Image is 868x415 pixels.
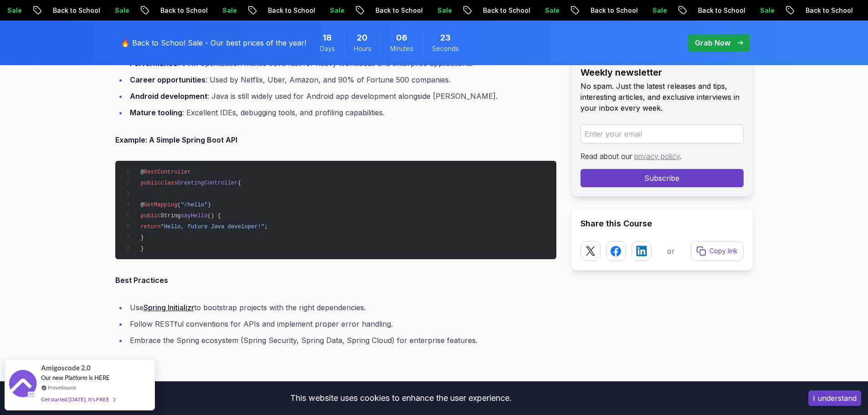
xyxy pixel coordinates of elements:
div: Get started [DATE]. It's FREE [41,394,115,405]
li: Follow RESTful conventions for APIs and implement proper error handling. [127,318,556,330]
span: 20 Hours [357,31,368,44]
p: 🔥 Back to School Sale - Our best prices of the year! [121,37,306,48]
h2: Weekly newsletter [580,66,744,79]
li: : Java is still widely used for Android app development alongside [PERSON_NAME]. [127,90,556,102]
a: privacy policy [634,152,680,161]
p: Sale [430,6,459,15]
span: 23 Seconds [440,31,451,44]
button: Subscribe [580,169,744,187]
p: Back to School [583,6,645,15]
a: ProveSource [48,384,76,391]
p: Sale [323,6,352,15]
strong: Best Practices [115,276,168,285]
p: Back to School [798,6,860,15]
span: Hours [354,44,371,53]
p: or [667,246,675,256]
span: () { [208,213,221,219]
span: GetMapping [144,202,178,208]
span: RestController [144,169,191,175]
p: Copy link [709,246,738,256]
span: @ [140,202,144,208]
p: No spam. Just the latest releases and tips, interesting articles, and exclusive interviews in you... [580,81,744,113]
span: sayHello [181,213,208,219]
p: Sale [753,6,782,15]
p: Back to School [691,6,753,15]
img: provesource social proof notification image [9,370,36,400]
div: This website uses cookies to enhance the user experience. [7,388,795,408]
p: Back to School [153,6,215,15]
span: GreetingController [177,180,237,186]
span: ( [177,202,180,208]
li: : Used by Netflix, Uber, Amazon, and 90% of Fortune 500 companies. [127,73,556,86]
span: 6 Minutes [396,31,407,44]
span: Seconds [432,44,459,53]
span: public [140,213,160,219]
p: Sale [645,6,674,15]
p: Back to School [261,6,323,15]
h2: Share this Course [580,217,744,230]
p: Sale [215,6,244,15]
button: Accept cookies [808,390,861,406]
p: Grab Now [695,37,730,48]
span: Days [320,44,335,53]
span: class [161,180,178,186]
span: String [161,213,181,219]
p: Back to School [368,6,430,15]
p: Back to School [46,6,108,15]
span: } [140,246,144,252]
input: Enter your email [580,124,744,143]
span: @ [140,169,144,175]
span: ; [264,224,267,230]
span: } [140,235,144,241]
span: 18 Days [323,31,332,44]
p: Back to School [476,6,538,15]
strong: Android development [130,92,207,101]
span: "/hello" [181,202,208,208]
strong: Mature tooling [130,108,182,117]
p: Sale [108,6,137,15]
span: "Hello, future Java developer!" [161,224,265,230]
button: Copy link [691,241,744,261]
p: Sale [538,6,567,15]
li: Use to bootstrap projects with the right dependencies. [127,301,556,314]
strong: Example: A Simple Spring Boot API [115,135,237,144]
p: Read about our . [580,151,744,162]
strong: Career opportunities [130,75,205,84]
li: : Excellent IDEs, debugging tools, and profiling capabilities. [127,106,556,119]
span: Our new Platform is HERE [41,374,110,381]
span: return [140,224,160,230]
a: Spring Initializr [144,303,194,312]
li: Embrace the Spring ecosystem (Spring Security, Spring Data, Spring Cloud) for enterprise features. [127,334,556,347]
span: Amigoscode 2.0 [41,363,91,373]
span: ) [208,202,211,208]
span: public [140,180,160,186]
span: { [238,180,241,186]
span: Minutes [390,44,413,53]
